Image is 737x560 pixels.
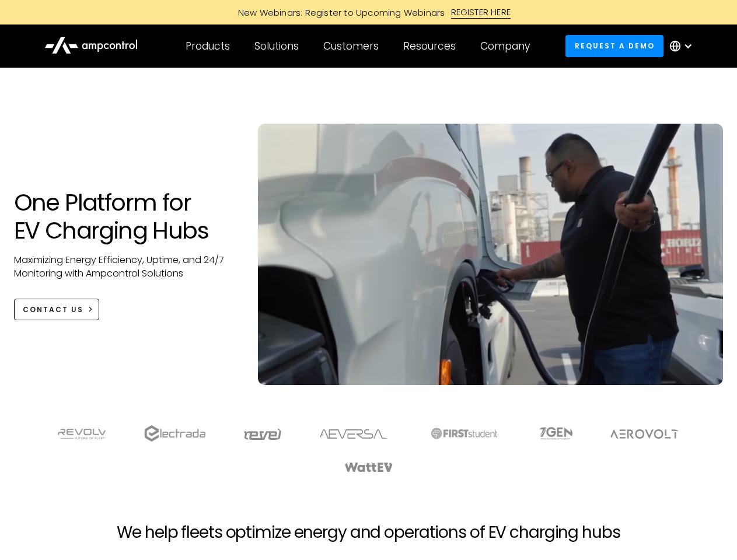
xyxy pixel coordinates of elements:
[565,35,663,57] a: Request a demo
[254,40,299,52] div: Solutions
[403,40,456,52] div: Resources
[106,6,631,19] a: New Webinars: Register to Upcoming WebinarsREGISTER HERE
[480,40,530,52] div: Company
[23,304,83,315] div: CONTACT US
[144,425,205,442] img: electrada logo
[186,40,230,52] div: Products
[226,6,451,19] div: New Webinars: Register to Upcoming Webinars
[323,40,379,52] div: Customers
[117,523,620,542] h2: We help fleets optimize energy and operations of EV charging hubs
[14,254,235,280] p: Maximizing Energy Efficiency, Uptime, and 24/7 Monitoring with Ampcontrol Solutions
[344,463,393,472] img: WattEV logo
[451,6,511,19] div: REGISTER HERE
[14,188,235,244] h1: One Platform for EV Charging Hubs
[14,299,100,320] a: CONTACT US
[610,429,679,439] img: Aerovolt Logo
